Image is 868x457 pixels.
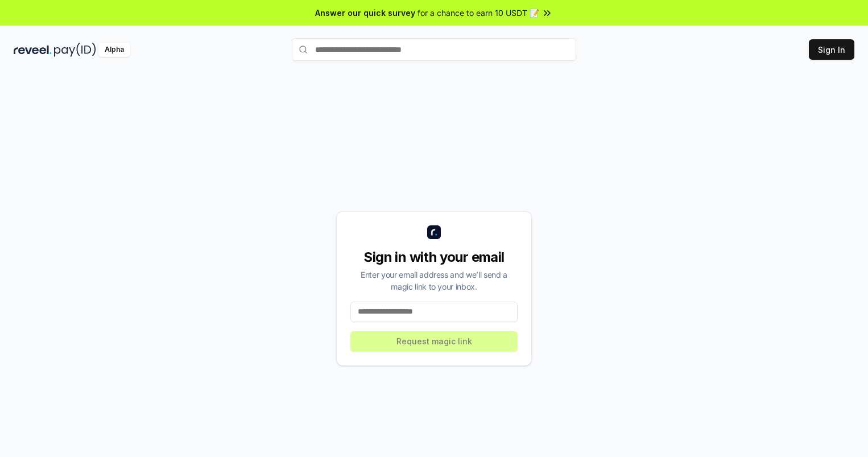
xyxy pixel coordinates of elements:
div: Enter your email address and we’ll send a magic link to your inbox. [350,269,518,293]
img: pay_id [54,43,96,57]
div: Alpha [98,43,130,57]
img: reveel_dark [14,43,52,57]
span: for a chance to earn 10 USDT 📝 [418,7,539,19]
span: Answer our quick survey [315,7,415,19]
div: Sign in with your email [350,248,518,266]
img: logo_small [427,225,441,239]
button: Sign In [809,39,854,60]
